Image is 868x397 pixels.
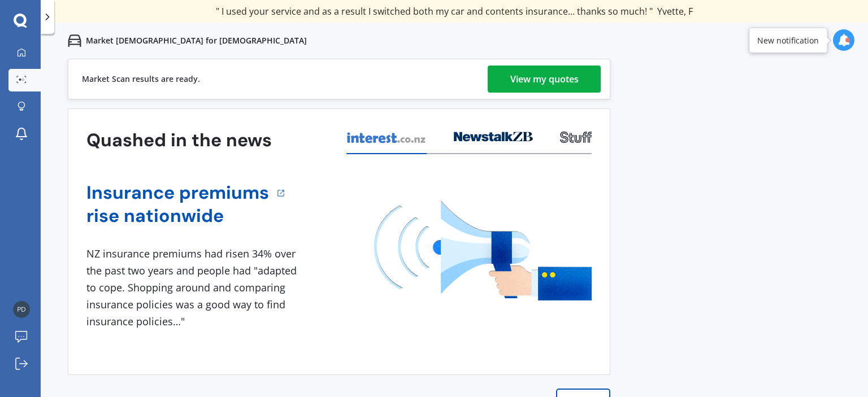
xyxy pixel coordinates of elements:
div: View my quotes [510,66,579,93]
img: car.f15378c7a67c060ca3f3.svg [68,34,81,47]
img: 6fa5b964c37e26dbcaffed898fedc2ec [13,301,30,318]
a: View my quotes [488,66,601,93]
div: NZ insurance premiums had risen 34% over the past two years and people had "adapted to cope. Shop... [86,246,301,330]
a: rise nationwide [86,204,269,228]
h3: Quashed in the news [86,129,272,152]
div: Market Scan results are ready. [82,59,200,99]
div: New notification [757,34,819,46]
img: media image [374,200,592,300]
p: Market [DEMOGRAPHIC_DATA] for [DEMOGRAPHIC_DATA] [86,35,307,46]
a: Insurance premiums [86,181,269,204]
